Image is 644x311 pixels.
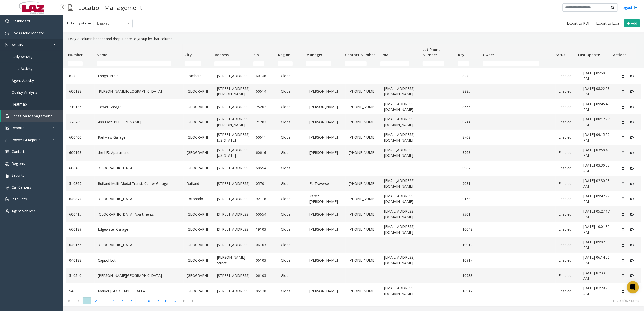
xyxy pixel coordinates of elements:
[627,272,636,280] button: Disable
[349,89,378,94] a: [PHONE_NUMBER]
[309,227,343,232] a: [PERSON_NAME]
[98,181,181,186] a: Rutland Multi-Modal Transit Center Garage
[627,103,636,111] button: Disable
[100,297,109,304] span: Page 3
[281,104,303,110] a: Global
[98,273,181,278] a: [PERSON_NAME][GEOGRAPHIC_DATA]
[627,164,636,172] button: Disable
[583,270,613,281] a: [DATE] 02:33:39 AM
[306,61,331,66] input: Manager Filter
[619,149,627,157] button: Delete
[627,241,636,249] button: Disable
[463,257,482,263] a: 10917
[559,73,578,79] a: Enabled
[69,104,92,110] a: 710135
[594,20,623,27] button: Export to Excel
[463,227,482,232] a: 10042
[309,119,343,125] a: [PERSON_NAME]
[627,226,636,234] button: Disable
[583,194,610,204] span: [DATE] 09:42:22 PM
[187,104,211,110] a: [GEOGRAPHIC_DATA]
[98,135,181,140] a: Parkview Garage
[256,273,275,278] a: 06103
[69,181,92,186] a: 540367
[463,150,482,155] a: 8768
[98,227,181,232] a: Edgewater Garage
[583,86,613,97] a: [DATE] 08:22:58 PM
[583,147,613,159] a: [DATE] 03:58:40 PM
[627,118,636,126] button: Disable
[12,173,25,178] span: Security
[619,134,627,142] button: Delete
[66,34,641,44] div: Drag a column header and drop it here to group by that column
[68,1,73,14] img: pageIcon
[5,31,9,35] img: 'icon'
[281,150,303,155] a: Global
[624,19,640,28] button: Add
[458,61,469,66] input: Key Filter
[384,209,421,220] a: [EMAIL_ADDRESS][DOMAIN_NAME]
[187,181,211,186] a: Rutland
[256,89,275,94] a: 60614
[69,165,92,171] a: 600405
[12,102,27,107] span: Heatmap
[69,119,92,125] a: 770709
[217,288,250,294] a: [STREET_ADDRESS]
[384,178,421,189] a: [EMAIL_ADDRESS][DOMAIN_NAME]
[69,212,92,217] a: 600415
[627,179,636,188] button: Disable
[559,150,578,155] a: Enabled
[619,272,627,280] button: Delete
[578,52,600,57] span: Last Update
[187,150,211,155] a: [GEOGRAPHIC_DATA]
[619,164,627,172] button: Delete
[183,59,213,68] td: City Filter
[278,61,293,66] input: Region Filter
[463,135,482,140] a: 8762
[98,165,181,171] a: [GEOGRAPHIC_DATA]
[619,179,627,188] button: Delete
[631,21,637,26] span: Add
[309,181,343,186] a: Ed Traverse
[217,73,250,79] a: [STREET_ADDRESS]
[349,119,378,125] a: [PHONE_NUMBER]
[281,89,303,94] a: Global
[619,241,627,249] button: Delete
[619,195,627,203] button: Delete
[98,119,181,125] a: 400 East [PERSON_NAME]
[463,73,482,79] a: 824
[187,135,211,140] a: [GEOGRAPHIC_DATA]
[281,212,303,217] a: Global
[5,138,9,142] img: 'icon'
[380,52,390,57] span: Email
[98,196,181,202] a: [GEOGRAPHIC_DATA]
[5,43,9,47] img: 'icon'
[12,78,34,83] span: Agent Activity
[619,287,627,295] button: Delete
[627,195,636,203] button: Disable
[596,21,621,26] span: Export to Excel
[627,287,636,295] button: Disable
[559,212,578,217] a: Enabled
[256,288,275,294] a: 06120
[12,137,41,142] span: Power BI Reports
[69,73,92,79] a: 824
[463,104,482,110] a: 8665
[583,270,610,281] span: [DATE] 02:33:39 AM
[253,61,264,66] input: Zip Filter
[619,226,627,234] button: Delete
[309,150,343,155] a: [PERSON_NAME]
[559,227,578,232] a: Enabled
[619,87,627,95] button: Delete
[98,73,181,79] a: Freight Ninja
[214,61,240,66] input: Address Filter
[583,116,613,128] a: [DATE] 08:17:27 PM
[619,72,627,80] button: Delete
[583,101,610,112] span: [DATE] 09:45:47 PM
[627,72,636,80] button: Disable
[627,210,636,218] button: Disable
[583,147,610,158] span: [DATE] 03:58:40 PM
[384,116,421,128] a: [EMAIL_ADDRESS][DOMAIN_NAME]
[583,86,610,96] span: [DATE] 08:22:58 PM
[12,149,26,154] span: Contacts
